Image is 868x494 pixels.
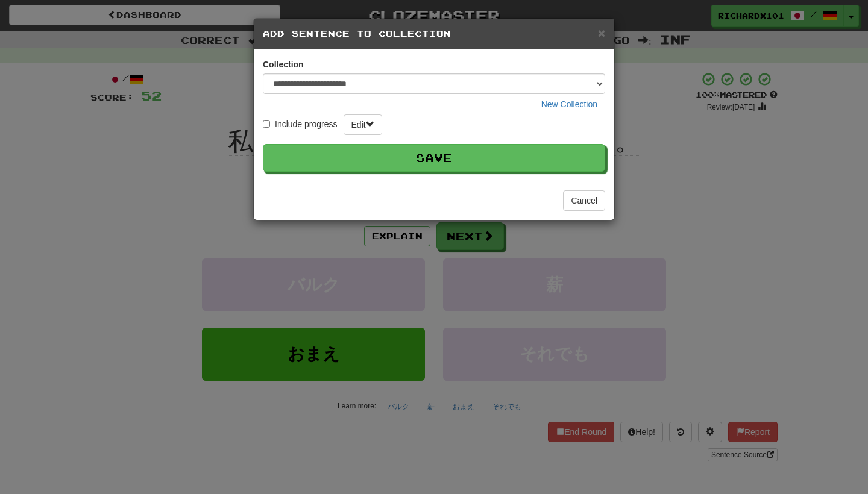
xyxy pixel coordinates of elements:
[563,190,605,211] button: Cancel
[598,26,605,40] span: ×
[263,144,605,172] button: Save
[533,94,605,114] button: New Collection
[263,120,270,128] input: Include progress
[263,28,605,40] h5: Add Sentence to Collection
[344,114,382,135] button: Edit
[263,58,304,70] label: Collection
[598,27,605,39] button: Close
[263,118,338,130] label: Include progress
